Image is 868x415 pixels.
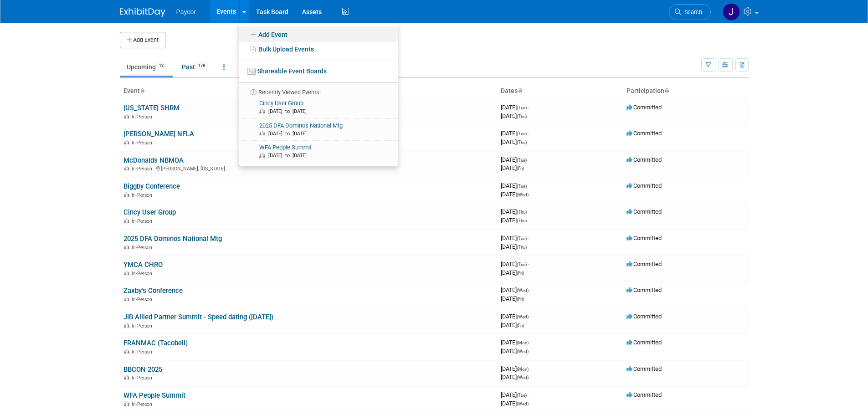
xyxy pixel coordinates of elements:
span: (Fri) [517,166,524,171]
a: Past178 [175,58,215,76]
img: In-Person Event [124,375,129,379]
span: [DATE] [501,261,529,267]
span: - [530,287,531,293]
span: In-Person [132,297,155,302]
span: (Wed) [517,314,529,319]
img: seventboard-3.png [247,68,256,75]
span: [DATE] [501,374,529,380]
span: Committed [627,313,662,320]
span: (Tue) [517,158,527,163]
span: - [530,313,531,320]
span: Committed [627,208,662,215]
span: (Tue) [517,236,527,241]
span: (Thu) [517,140,527,145]
span: - [528,391,529,398]
span: In-Person [132,349,155,355]
span: [DATE] to [DATE] [268,131,311,137]
span: [DATE] [501,313,531,320]
th: Participation [623,83,749,99]
span: (Wed) [517,288,529,293]
span: - [528,182,529,189]
span: (Fri) [517,297,524,302]
a: [US_STATE] SHRM [123,104,180,112]
span: [DATE] [501,208,529,215]
span: (Mon) [517,340,529,345]
a: Upcoming13 [120,58,173,76]
button: Add Event [120,32,165,48]
span: [DATE] [501,217,527,224]
span: In-Person [132,114,155,120]
img: In-Person Event [124,297,129,301]
span: [DATE] [501,295,524,302]
span: [DATE] [501,191,529,198]
span: - [528,104,529,111]
span: In-Person [132,323,155,329]
span: In-Person [132,192,155,198]
span: Search [681,9,702,15]
span: [DATE] [501,287,531,293]
span: Paycor [176,8,196,15]
span: In-Person [132,218,155,224]
a: Sort by Participation Type [664,87,669,94]
img: Jenny Campbell [723,3,740,20]
span: (Thu) [517,210,527,215]
img: In-Person Event [124,140,129,144]
img: In-Person Event [124,166,129,170]
span: [DATE] [501,243,527,250]
span: (Wed) [517,192,529,197]
span: - [530,365,531,372]
a: FRANMAC (Tacobell) [123,339,188,347]
span: In-Person [132,245,155,251]
span: [DATE] [501,104,529,111]
span: Committed [627,287,662,293]
span: (Wed) [517,401,529,406]
a: Bulk Upload Events [239,42,398,56]
span: 178 [195,62,208,69]
a: Sort by Event Name [140,87,144,94]
span: [DATE] [501,164,524,171]
span: 13 [156,62,166,69]
span: (Tue) [517,262,527,267]
span: (Thu) [517,245,527,250]
a: McDonalds NBMOA [123,156,184,164]
a: YMCA CHRO [123,261,163,269]
span: - [528,261,529,267]
span: [DATE] [501,182,529,189]
a: Biggby Conference [123,182,180,190]
span: [DATE] to [DATE] [268,108,311,114]
span: In-Person [132,401,155,407]
span: [DATE] to [DATE] [268,153,311,159]
a: JIB Allied Partner Summit - Speed dating ([DATE]) [123,313,273,321]
img: In-Person Event [124,323,129,328]
span: [DATE] [501,269,524,276]
img: In-Person Event [124,245,129,249]
span: (Fri) [517,323,524,328]
th: Dates [497,83,623,99]
a: Sort by Start Date [518,87,522,94]
span: Committed [627,156,662,163]
span: [DATE] [501,113,527,119]
span: [DATE] [501,130,529,137]
span: [DATE] [501,156,529,163]
a: WFA People Summit [DATE] to [DATE] [242,141,394,163]
span: (Wed) [517,375,529,380]
span: [DATE] [501,348,529,354]
span: (Tue) [517,131,527,136]
span: [DATE] [501,400,529,407]
a: WFA People Summit [123,391,185,400]
span: [DATE] [501,138,527,145]
a: Cincy User Group [123,208,176,216]
span: [DATE] [501,322,524,328]
a: Shareable Event Boards [239,63,398,79]
a: Add Event [239,26,398,42]
a: Search [669,4,711,20]
span: Committed [627,235,662,241]
img: In-Person Event [124,192,129,197]
a: 2025 DFA Dominos National Mtg [123,235,222,243]
a: Cincy User Group [DATE] to [DATE] [242,97,394,118]
span: In-Person [132,375,155,381]
img: In-Person Event [124,114,129,118]
span: Committed [627,365,662,372]
div: [PERSON_NAME], [US_STATE] [123,164,493,172]
span: In-Person [132,166,155,172]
